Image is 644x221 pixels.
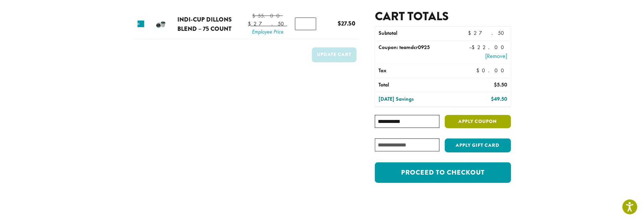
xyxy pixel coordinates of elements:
[375,64,471,78] th: Tax
[477,67,482,74] span: $
[375,92,456,106] th: [DATE] Savings
[491,95,507,102] bdi: 49.50
[472,44,507,51] span: 22.00
[445,138,511,152] button: Apply Gift Card
[253,12,283,19] bdi: 55.00
[150,13,172,35] img: Indi-Cup Dillons Blend - 75 count
[375,162,511,183] a: Proceed to checkout
[445,115,511,129] button: Apply coupon
[460,51,507,60] a: Remove teamdcr0925 coupon
[477,67,507,74] bdi: 0.00
[248,20,287,27] bdi: 27.50
[248,28,287,36] span: Employee Price
[312,47,357,62] button: Update cart
[253,12,258,19] span: $
[178,15,232,33] a: Indi-Cup Dillons Blend – 75 count
[468,29,507,36] bdi: 27.50
[472,44,477,51] span: $
[494,81,507,88] bdi: 5.50
[456,41,510,64] td: –
[138,21,144,27] a: Remove this item
[375,41,456,64] th: Coupon: teamdcr0925
[375,27,456,40] th: Subtotal
[248,20,254,27] span: $
[494,81,497,88] span: $
[375,9,511,24] h2: Cart totals
[491,95,494,102] span: $
[375,78,456,92] th: Total
[338,19,341,28] span: $
[295,18,316,30] input: Product quantity
[338,19,356,28] bdi: 27.50
[468,29,474,36] span: $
